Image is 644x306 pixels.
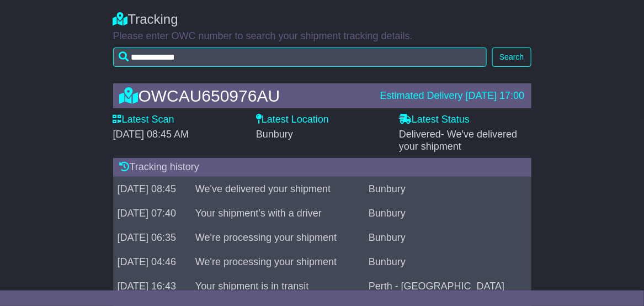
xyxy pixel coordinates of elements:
[113,250,191,274] td: [DATE] 04:46
[191,250,364,274] td: We're processing your shipment
[492,48,531,67] button: Search
[113,12,531,28] div: Tracking
[364,225,531,250] td: Bunbury
[113,30,531,43] p: Please enter OWC number to search your shipment tracking details.
[399,114,470,126] label: Latest Status
[113,201,191,225] td: [DATE] 07:40
[113,129,189,140] span: [DATE] 08:45 AM
[191,201,364,225] td: Your shipment's with a driver
[191,177,364,201] td: We've delivered your shipment
[113,114,174,126] label: Latest Scan
[113,177,191,201] td: [DATE] 08:45
[113,274,191,298] td: [DATE] 16:43
[191,274,364,298] td: Your shipment is in transit
[364,274,531,298] td: Perth - [GEOGRAPHIC_DATA]
[191,225,364,250] td: We're processing your shipment
[399,129,517,152] span: - We've delivered your shipment
[364,201,531,225] td: Bunbury
[364,250,531,274] td: Bunbury
[364,177,531,201] td: Bunbury
[114,87,375,105] div: OWCAU650976AU
[113,225,191,250] td: [DATE] 06:35
[256,129,293,140] span: Bunbury
[256,114,329,126] label: Latest Location
[399,129,517,152] span: Delivered
[380,90,525,102] div: Estimated Delivery [DATE] 17:00
[113,158,531,177] div: Tracking history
